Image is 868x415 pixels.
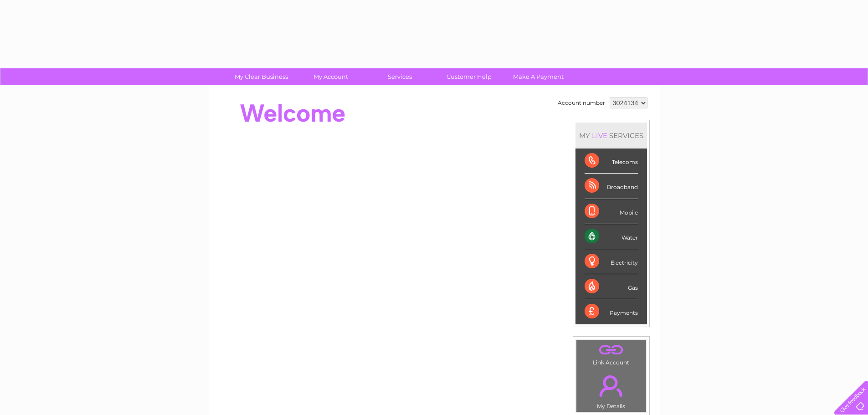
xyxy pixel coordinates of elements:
[431,68,507,85] a: Customer Help
[585,149,638,174] div: Telecoms
[585,174,638,199] div: Broadband
[579,370,644,402] a: .
[293,68,368,85] a: My Account
[579,342,644,358] a: .
[576,339,647,368] td: Link Account
[585,249,638,274] div: Electricity
[224,68,299,85] a: My Clear Business
[590,131,609,140] div: LIVE
[362,68,437,85] a: Services
[585,299,638,324] div: Payments
[585,199,638,224] div: Mobile
[555,95,607,111] td: Account number
[576,368,647,412] td: My Details
[585,274,638,299] div: Gas
[585,224,638,249] div: Water
[575,123,647,149] div: MY SERVICES
[501,68,576,85] a: Make A Payment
